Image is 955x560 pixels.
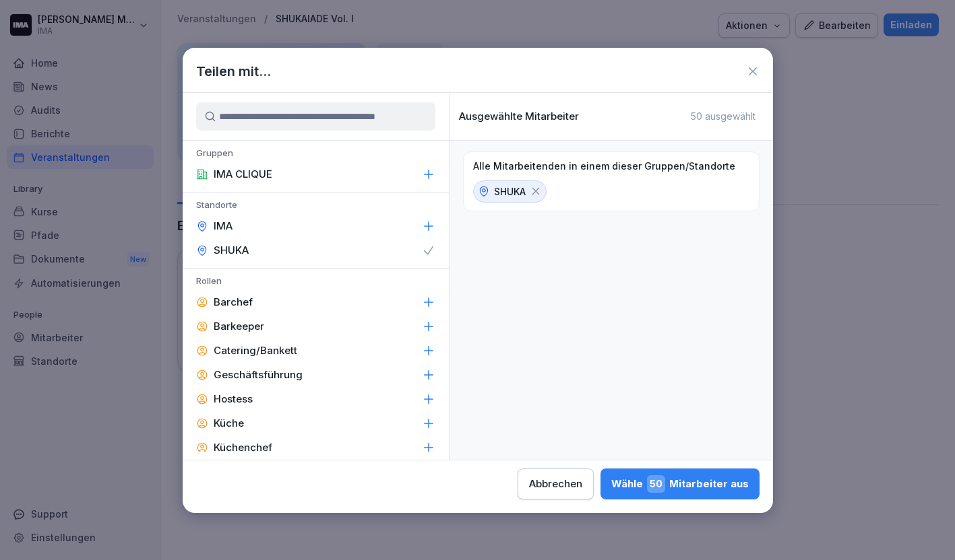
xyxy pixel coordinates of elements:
[529,477,582,491] div: Abbrechen
[183,199,449,214] p: Standorte
[214,344,297,357] p: Catering/Bankett
[183,275,449,290] p: Rollen
[183,147,449,162] p: Gruppen
[600,468,760,499] button: Wähle50Mitarbeiter aus
[494,184,526,199] p: SHUKA
[214,441,272,454] p: Küchenchef
[647,475,665,493] span: 50
[214,392,253,406] p: Hostess
[196,61,271,81] h1: Teilen mit...
[691,110,756,123] p: 50 ausgewählt
[214,219,233,233] p: IMA
[214,368,303,382] p: Geschäftsführung
[473,160,735,172] p: Alle Mitarbeitenden in einem dieser Gruppen/Standorte
[459,110,579,123] p: Ausgewählte Mitarbeiter
[518,468,594,499] button: Abbrechen
[214,295,253,309] p: Barchef
[214,168,272,181] p: IMA CLIQUE
[214,244,249,257] p: SHUKA
[214,417,244,430] p: Küche
[214,320,264,333] p: Barkeeper
[611,475,749,493] div: Wähle Mitarbeiter aus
